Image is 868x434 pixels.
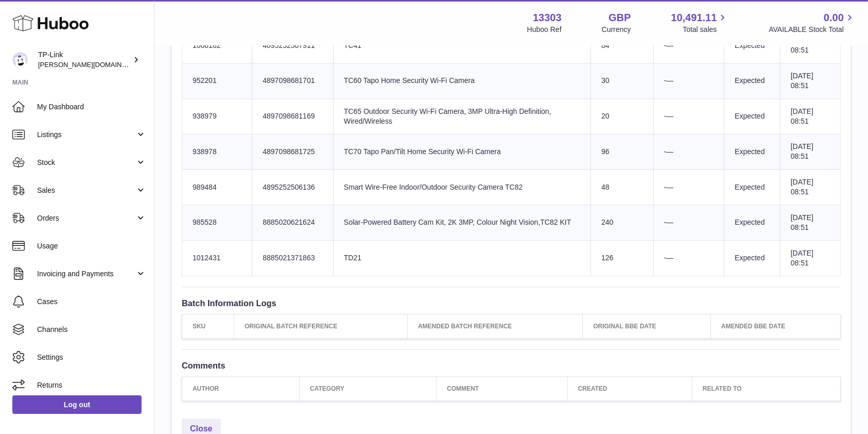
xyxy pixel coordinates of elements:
[591,134,654,170] td: 96
[252,63,334,98] td: 4897098681701
[583,314,711,338] th: Original BBE Date
[234,314,408,338] th: Original Batch Reference
[653,28,724,63] td: -—
[300,376,437,400] th: Category
[780,63,840,98] td: [DATE] 08:51
[591,63,654,98] td: 30
[38,60,260,69] span: [PERSON_NAME][DOMAIN_NAME][EMAIL_ADDRESS][DOMAIN_NAME]
[37,130,135,140] span: Listings
[724,98,780,134] td: Expected
[602,25,631,35] div: Currency
[182,63,252,98] td: 952201
[653,63,724,98] td: -—
[182,134,252,170] td: 938978
[37,241,146,251] span: Usage
[527,25,562,35] div: Huboo Ref
[333,98,591,134] td: TC65 Outdoor Security Wi-Fi Camera, 3MP Ultra-High Definition, Wired/Wireless
[780,205,840,241] td: [DATE] 08:51
[591,205,654,241] td: 240
[609,11,631,25] strong: GBP
[724,240,780,276] td: Expected
[724,63,780,98] td: Expected
[182,376,300,400] th: Author
[533,11,562,25] strong: 13303
[824,11,844,25] span: 0.00
[780,170,840,205] td: [DATE] 08:51
[769,25,856,35] span: AVAILABLE Stock Total
[252,28,334,63] td: 4895252507911
[182,170,252,205] td: 989484
[437,376,567,400] th: Comment
[671,11,728,35] a: 10,491.11 Total sales
[780,28,840,63] td: [DATE] 08:51
[591,98,654,134] td: 20
[252,240,334,276] td: 8885021371863
[182,240,252,276] td: 1012431
[37,380,146,390] span: Returns
[333,205,591,241] td: Solar-Powered Battery Cam Kit, 2K 3MP, Colour Night Vision,TC82 KIT
[567,376,692,400] th: Created
[252,134,334,170] td: 4897098681725
[37,325,146,335] span: Channels
[38,50,131,70] div: TP-Link
[769,11,856,35] a: 0.00 AVAILABLE Stock Total
[37,158,135,168] span: Stock
[333,28,591,63] td: TC41
[780,134,840,170] td: [DATE] 08:51
[710,314,840,338] th: Amended BBE Date
[683,25,728,35] span: Total sales
[653,205,724,241] td: -—
[591,28,654,63] td: 84
[252,98,334,134] td: 4897098681169
[12,395,142,414] a: Log out
[37,353,146,362] span: Settings
[780,98,840,134] td: [DATE] 08:51
[591,170,654,205] td: 48
[37,102,146,112] span: My Dashboard
[333,240,591,276] td: TD21
[37,186,135,195] span: Sales
[653,134,724,170] td: -—
[692,376,840,400] th: Related to
[182,297,841,309] h3: Batch Information Logs
[252,170,334,205] td: 4895252506136
[182,98,252,134] td: 938979
[653,98,724,134] td: -—
[37,213,135,223] span: Orders
[653,240,724,276] td: -—
[333,63,591,98] td: TC60 Tapo Home Security Wi-Fi Camera
[780,240,840,276] td: [DATE] 08:51
[182,314,234,338] th: SKU
[671,11,717,25] span: 10,491.11
[333,134,591,170] td: TC70 Tapo Pan/Tilt Home Security Wi-Fi Camera
[37,269,135,279] span: Invoicing and Payments
[724,28,780,63] td: Expected
[408,314,583,338] th: Amended Batch Reference
[182,28,252,63] td: 1008182
[252,205,334,241] td: 8885020621624
[724,170,780,205] td: Expected
[182,360,841,371] h3: Comments
[653,170,724,205] td: -—
[724,205,780,241] td: Expected
[333,170,591,205] td: Smart Wire-Free Indoor/Outdoor Security Camera TC82
[591,240,654,276] td: 126
[12,52,28,68] img: susie.li@tp-link.com
[724,134,780,170] td: Expected
[37,297,146,307] span: Cases
[182,205,252,241] td: 985528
